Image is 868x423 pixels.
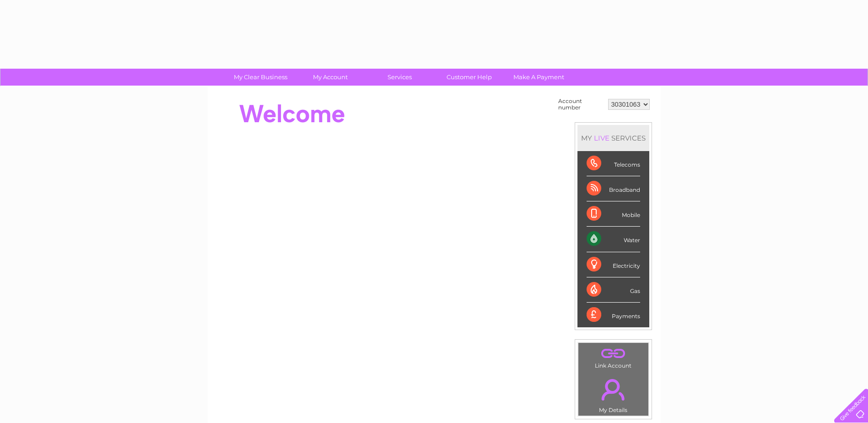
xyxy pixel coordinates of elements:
div: Payments [587,303,640,327]
a: . [581,345,646,361]
a: . [581,374,646,406]
div: Water [587,227,640,252]
a: My Account [292,69,368,86]
a: Customer Help [431,69,507,86]
div: Gas [587,277,640,303]
div: Telecoms [587,151,640,176]
a: My Clear Business [223,69,298,86]
div: Electricity [587,252,640,277]
td: My Details [578,371,649,416]
a: Services [362,69,437,86]
td: Link Account [578,342,649,371]
div: LIVE [592,134,611,142]
td: Account number [556,96,606,113]
div: Mobile [587,201,640,227]
div: MY SERVICES [577,125,649,151]
div: Broadband [587,176,640,201]
a: Make A Payment [501,69,577,86]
